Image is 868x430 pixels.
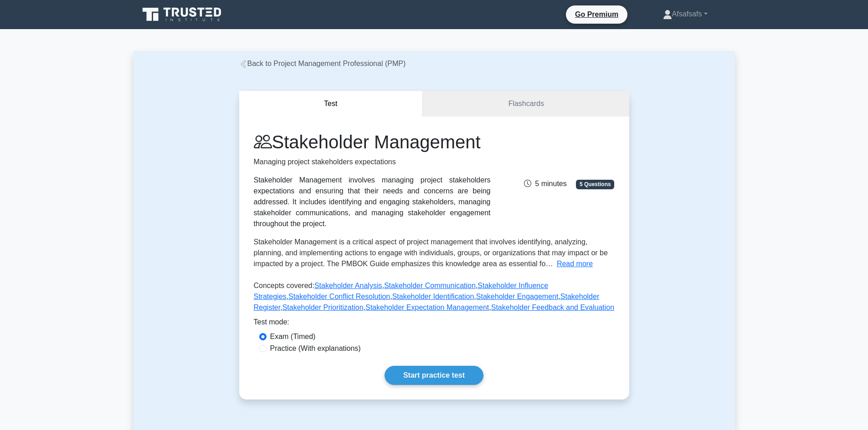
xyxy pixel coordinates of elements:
[239,60,406,67] a: Back to Project Management Professional (PMP)
[570,9,624,20] a: Go Premium
[254,175,491,229] div: Stakeholder Management involves managing project stakeholders expectations and ensuring that thei...
[254,131,491,153] h1: Stakeholder Management
[254,317,615,331] div: Test mode:
[524,180,566,187] span: 5 minutes
[254,280,615,317] p: Concepts covered: , , , , , , , , ,
[270,331,316,342] label: Exam (Timed)
[282,304,364,311] a: Stakeholder Prioritization
[576,180,614,189] span: 5 Questions
[557,258,593,269] button: Read more
[270,343,361,354] label: Practice (With explanations)
[476,293,559,300] a: Stakeholder Engagement
[491,304,614,311] a: Stakeholder Feedback and Evaluation
[288,293,390,300] a: Stakeholder Conflict Resolution
[392,293,474,300] a: Stakeholder Identification
[365,304,489,311] a: Stakeholder Expectation Management
[641,5,729,23] a: Afsafsafs
[384,282,476,289] a: Stakeholder Communication
[254,238,608,268] span: Stakeholder Management is a critical aspect of project management that involves identifying, anal...
[239,91,423,117] button: Test
[385,366,483,385] a: Start practice test
[423,91,629,117] a: Flashcards
[314,282,382,289] a: Stakeholder Analysis
[254,157,491,167] p: Managing project stakeholders expectations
